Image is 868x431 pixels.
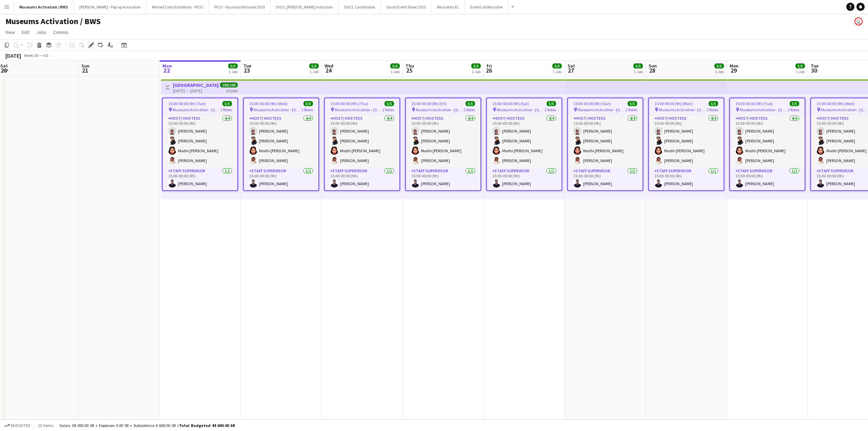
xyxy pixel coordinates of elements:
button: EventLab Recruiter [465,0,509,14]
app-job-card: 15:00-00:00 (9h) (Sun)5/5 Museums Activation - [GEOGRAPHIC_DATA]2 RolesHost/ Hostess4/415:00-00:0... [567,98,643,191]
button: [PERSON_NAME] - Pop up Activation [74,0,146,14]
app-card-role: Staff Supervisor1/115:00-00:00 (9h)[PERSON_NAME] [244,167,318,190]
span: 5/5 [466,101,475,106]
span: Total Budgeted 44 600.00 SR [179,423,235,428]
span: Fri [487,63,492,69]
span: Sat [0,63,8,69]
span: Comms [53,29,68,35]
span: 15:00-00:00 (9h) (Tue) [168,101,205,106]
button: Minted Coins Exhibition - PICO [146,0,209,14]
app-card-role: Staff Supervisor1/115:00-00:00 (9h)[PERSON_NAME] [487,167,561,190]
div: 15:00-00:00 (9h) (Mon)5/5 Museums Activation - [GEOGRAPHIC_DATA]2 RolesHost/ Hostess4/415:00-00:0... [648,98,724,191]
span: 15:00-00:00 (9h) (Thu) [330,101,368,106]
span: 22 [161,66,172,74]
span: Jobs [36,29,46,35]
span: Wed [324,63,333,69]
span: Museums Activation - [GEOGRAPHIC_DATA] [740,107,788,112]
span: 5/5 [471,63,481,68]
span: 2 Roles [301,107,313,112]
app-card-role: Staff Supervisor1/115:00-00:00 (9h)[PERSON_NAME] [649,167,724,190]
span: Sun [649,63,657,69]
span: 2 Roles [707,107,718,112]
div: +03 [42,53,48,58]
app-card-role: Host/ Hostess4/415:00-00:00 (9h)[PERSON_NAME][PERSON_NAME]Modhi [PERSON_NAME][PERSON_NAME] [649,115,724,167]
span: Tue [243,63,251,69]
a: View [3,28,18,37]
div: 15:00-00:00 (9h) (Wed)5/5 Museums Activation - [GEOGRAPHIC_DATA]2 RolesHost/ Hostess4/415:00-00:0... [243,98,319,191]
span: 15:00-00:00 (9h) (Tue) [735,101,773,106]
span: 5/5 [714,63,724,68]
app-card-role: Host/ Hostess4/415:00-00:00 (9h)[PERSON_NAME][PERSON_NAME]Modhi [PERSON_NAME][PERSON_NAME] [244,115,318,167]
span: Edit [22,29,29,35]
span: Thu [406,63,414,69]
span: 5/5 [552,63,562,68]
span: Sun [81,63,90,69]
span: 5/5 [384,101,394,106]
app-job-card: 15:00-00:00 (9h) (Tue)5/5 Museums Activation - [GEOGRAPHIC_DATA]2 RolesHost/ Hostess4/415:00-00:0... [162,98,238,191]
span: Museums Activation - [GEOGRAPHIC_DATA] [659,107,707,112]
span: Mon [162,63,172,69]
app-job-card: 15:00-00:00 (9h) (Fri)5/5 Museums Activation - [GEOGRAPHIC_DATA]2 RolesHost/ Hostess4/415:00-00:0... [405,98,481,191]
app-card-role: Staff Supervisor1/115:00-00:00 (9h)[PERSON_NAME] [406,167,480,190]
span: Budgeted [11,423,31,428]
span: Museums Activation - [GEOGRAPHIC_DATA] [335,107,382,112]
app-job-card: 15:00-00:00 (9h) (Tue)5/5 Museums Activation - [GEOGRAPHIC_DATA]2 RolesHost/ Hostess4/415:00-00:0... [729,98,805,191]
button: DGCL [PERSON_NAME] Induction [271,0,339,14]
button: Museums Activation / BWS [14,0,74,14]
span: 5/5 [628,101,637,106]
app-card-role: Host/ Hostess4/415:00-00:00 (9h)[PERSON_NAME][PERSON_NAME]Modhi [PERSON_NAME][PERSON_NAME] [730,115,805,167]
app-card-role: Host/ Hostess4/415:00-00:00 (9h)[PERSON_NAME][PERSON_NAME]Modhi [PERSON_NAME][PERSON_NAME] [406,115,480,167]
span: 24 [323,66,333,74]
button: Saudi Event Show 2025 [381,0,432,14]
div: 1 Job [715,69,724,74]
span: 5/5 [222,101,232,106]
span: 26 [486,66,492,74]
span: Tue [811,63,818,69]
span: 5/5 [547,101,556,106]
span: 29 [729,66,738,74]
div: [DATE] → [DATE] [173,88,219,93]
div: 1 Job [310,69,318,74]
button: PICO - Hyundai Palisade 2025 [209,0,271,14]
span: Mon [730,63,738,69]
button: Budgeted [3,422,32,429]
div: 1 Job [229,69,237,74]
span: 5/5 [790,101,799,106]
span: 2 Roles [382,107,394,112]
div: Salary 38 000.00 SR + Expenses 0.00 SR + Subsistence 6 600.00 SR = [59,423,235,428]
span: 5/5 [709,101,718,106]
span: 5/5 [633,63,643,68]
app-card-role: Host/ Hostess4/415:00-00:00 (9h)[PERSON_NAME][PERSON_NAME]Modhi [PERSON_NAME][PERSON_NAME] [568,115,643,167]
span: 5/5 [390,63,400,68]
span: 5/5 [795,63,805,68]
a: Jobs [34,28,49,37]
div: 1 Job [553,69,561,74]
button: DGCL Candidates [339,0,381,14]
span: Museums Activation - [GEOGRAPHIC_DATA] [173,107,220,112]
app-card-role: Staff Supervisor1/115:00-00:00 (9h)[PERSON_NAME] [325,167,399,190]
app-card-role: Host/ Hostess4/415:00-00:00 (9h)[PERSON_NAME][PERSON_NAME]Modhi [PERSON_NAME][PERSON_NAME] [325,115,399,167]
span: 2 Roles [220,107,232,112]
span: 25 [405,66,414,74]
app-job-card: 15:00-00:00 (9h) (Sat)5/5 Museums Activation - [GEOGRAPHIC_DATA]2 RolesHost/ Hostess4/415:00-00:0... [486,98,562,191]
span: Museums Activation - [GEOGRAPHIC_DATA] [578,107,626,112]
span: 5/5 [309,63,319,68]
span: 15:00-00:00 (9h) (Sat) [492,101,529,106]
span: Museums Activation - [GEOGRAPHIC_DATA] [416,107,463,112]
span: 15:00-00:00 (9h) (Wed) [816,101,855,106]
span: Week 38 [22,53,39,58]
div: 1 Job [634,69,643,74]
a: Edit [19,28,32,37]
span: 15:00-00:00 (9h) (Fri) [411,101,447,106]
span: Sat [568,63,575,69]
div: 15:00-00:00 (9h) (Thu)5/5 Museums Activation - [GEOGRAPHIC_DATA]2 RolesHost/ Hostess4/415:00-00:0... [324,98,400,191]
span: 27 [567,66,575,74]
span: View [5,29,15,35]
span: 5/5 [303,101,313,106]
span: 15:00-00:00 (9h) (Mon) [654,101,693,106]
